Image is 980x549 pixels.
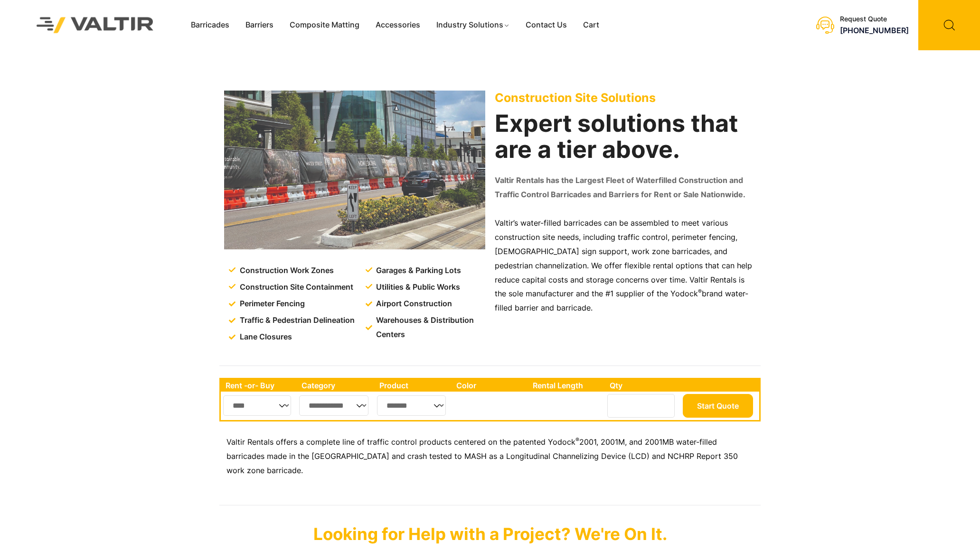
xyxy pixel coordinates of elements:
th: Rent -or- Buy [221,379,297,392]
th: Product [375,379,452,392]
span: Traffic & Pedestrian Delineation [237,313,355,328]
div: Request Quote [840,15,909,23]
img: Valtir Rentals [24,5,166,45]
span: Lane Closures [237,330,292,344]
span: Construction Work Zones [237,264,334,278]
sup: ® [698,288,702,295]
span: Garages & Parking Lots [374,264,461,278]
a: Composite Matting [282,18,367,32]
span: Valtir Rentals offers a complete line of traffic control products centered on the patented Yodock [226,437,575,447]
a: Contact Us [518,18,575,32]
th: Qty [605,379,680,392]
a: Accessories [367,18,428,32]
a: Barriers [237,18,282,32]
th: Color [452,379,528,392]
p: Valtir’s water-filled barricades can be assembled to meet various construction site needs, includ... [495,216,756,315]
th: Rental Length [528,379,605,392]
span: 2001, 2001M, and 2001MB water-filled barricades made in the [GEOGRAPHIC_DATA] and crash tested to... [226,437,738,475]
button: Start Quote [683,394,753,418]
a: [PHONE_NUMBER] [840,26,909,35]
span: Perimeter Fencing [237,297,305,311]
span: Warehouses & Distribution Centers [374,313,487,342]
a: Industry Solutions [428,18,518,32]
p: Valtir Rentals has the Largest Fleet of Waterfilled Construction and Traffic Control Barricades a... [495,174,756,202]
span: Utilities & Public Works [374,280,460,294]
span: Airport Construction [374,297,452,311]
h2: Expert solutions that are a tier above. [495,110,756,163]
a: Cart [575,18,607,32]
span: Construction Site Containment [237,280,353,294]
th: Category [297,379,375,392]
p: Looking for Help with a Project? We're On It. [219,524,761,544]
sup: ® [575,436,579,443]
p: Construction Site Solutions [495,91,756,105]
a: Barricades [183,18,237,32]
